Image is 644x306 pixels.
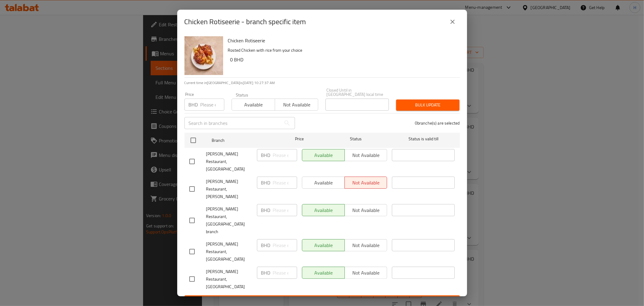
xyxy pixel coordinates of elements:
[324,135,387,143] span: Status
[277,100,316,109] span: Not available
[212,137,274,144] span: Branch
[232,99,275,111] button: Available
[206,268,252,291] span: [PERSON_NAME] Restaurant, [GEOGRAPHIC_DATA]
[184,36,223,75] img: Chicken Rotiseerie
[275,99,318,111] button: Not available
[273,267,297,279] input: Please enter price
[273,239,297,251] input: Please enter price
[279,135,319,143] span: Price
[234,100,273,109] span: Available
[184,80,460,86] p: Current time in [GEOGRAPHIC_DATA] is [DATE] 10:27:37 AM
[200,99,224,111] input: Please enter price
[206,178,252,200] span: [PERSON_NAME] Restaurant, [PERSON_NAME]
[184,17,306,27] h2: Chicken Rotiseerie - branch specific item
[261,242,271,249] p: BHD
[273,149,297,161] input: Please enter price
[415,120,460,126] p: 0 branche(s) are selected
[401,101,455,109] span: Bulk update
[261,151,271,159] p: BHD
[206,240,252,263] span: [PERSON_NAME] Restaurant, [GEOGRAPHIC_DATA]
[261,179,271,186] p: BHD
[228,36,455,45] h6: Chicken Rotiseerie
[396,99,460,111] button: Bulk update
[230,55,455,64] h6: 0 BHD
[392,135,455,143] span: Status is valid till
[206,205,252,236] span: [PERSON_NAME] Restaurant, [GEOGRAPHIC_DATA] branch
[261,207,271,214] p: BHD
[445,15,460,29] button: close
[273,204,297,216] input: Please enter price
[228,47,455,54] p: Rosted Chicken with rice from your choice
[261,269,271,276] p: BHD
[273,177,297,189] input: Please enter price
[206,150,252,173] span: [PERSON_NAME] Restaurant, [GEOGRAPHIC_DATA]
[184,117,281,129] input: Search in branches
[189,101,198,108] p: BHD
